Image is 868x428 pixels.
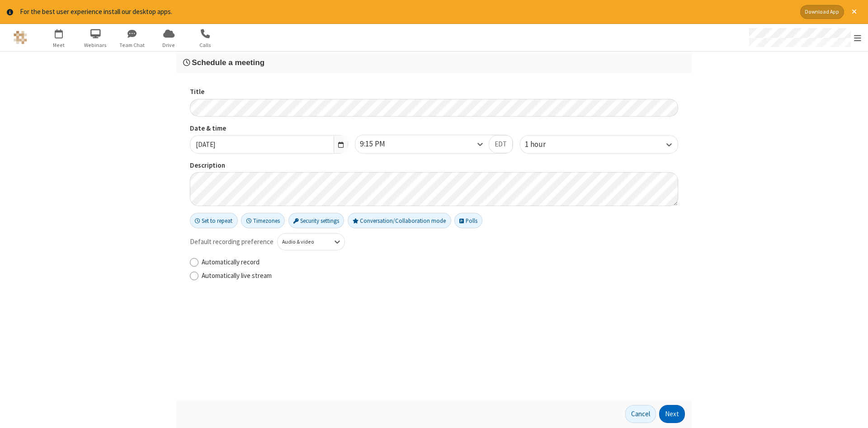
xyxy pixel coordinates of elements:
span: Meet [42,41,76,49]
label: Automatically live stream [202,271,678,281]
label: Title [190,87,678,97]
div: For the best user experience install our desktop apps. [20,7,793,17]
button: Polls [454,213,482,228]
span: Webinars [79,41,113,49]
span: Calls [189,41,222,49]
span: Default recording preference [190,237,274,247]
button: Timezones [241,213,285,228]
span: Team Chat [115,41,149,49]
div: 1 hour [525,139,561,151]
img: QA Selenium DO NOT DELETE OR CHANGE [14,31,27,44]
div: Audio & video [282,238,325,246]
button: Conversation/Collaboration mode [348,213,451,228]
div: Open menu [741,24,868,51]
label: Automatically record [202,257,678,268]
button: Security settings [288,213,344,228]
span: Drive [152,41,186,49]
label: Description [190,160,678,171]
button: Set to repeat [190,213,238,228]
button: EDT [489,135,513,153]
button: Logo [3,24,37,51]
div: 9:15 PM [360,138,401,150]
button: Next [659,405,685,423]
label: Date & time [190,123,348,134]
button: Download App [800,5,844,19]
span: Schedule a meeting [192,58,264,67]
button: Cancel [625,405,656,423]
button: Close alert [847,5,861,19]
